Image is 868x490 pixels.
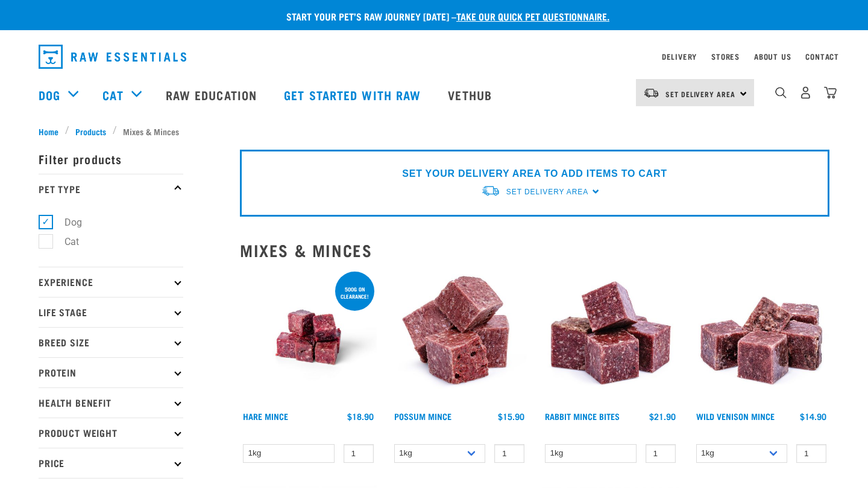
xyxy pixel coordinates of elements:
[39,45,186,69] img: Raw Essentials Logo
[39,267,183,297] p: Experience
[542,269,679,406] img: Whole Minced Rabbit Cubes 01
[347,412,374,421] div: $18.90
[649,412,676,421] div: $21.90
[506,188,588,196] span: Set Delivery Area
[39,174,183,204] p: Pet Type
[29,40,839,74] nav: dropdown navigation
[498,412,524,421] div: $15.90
[394,414,451,418] a: Possum Mince
[243,414,288,418] a: Hare Mince
[75,125,106,138] span: Products
[494,444,524,463] input: 1
[665,92,735,96] span: Set Delivery Area
[796,444,826,463] input: 1
[481,185,500,197] img: van-moving.png
[39,448,183,478] p: Price
[824,86,837,99] img: home-icon@2x.png
[799,86,812,99] img: user.png
[335,280,374,305] div: 500g on clearance!
[646,444,676,463] input: 1
[39,125,829,138] nav: breadcrumbs
[272,71,436,119] a: Get started with Raw
[39,297,183,327] p: Life Stage
[69,125,113,138] a: Products
[696,414,775,418] a: Wild Venison Mince
[662,54,697,59] a: Delivery
[402,167,667,181] p: SET YOUR DELIVERY AREA TO ADD ITEMS TO CART
[39,418,183,448] p: Product Weight
[39,86,60,104] a: Dog
[39,327,183,357] p: Breed Size
[240,269,377,406] img: Raw Essentials Hare Mince Raw Bites For Cats & Dogs
[45,234,84,249] label: Cat
[800,412,826,421] div: $14.90
[545,414,620,418] a: Rabbit Mince Bites
[240,241,829,259] h2: Mixes & Minces
[154,71,272,119] a: Raw Education
[102,86,123,104] a: Cat
[45,215,87,230] label: Dog
[39,357,183,387] p: Protein
[436,71,507,119] a: Vethub
[754,54,791,59] a: About Us
[39,125,58,138] span: Home
[805,54,839,59] a: Contact
[391,269,528,406] img: 1102 Possum Mince 01
[456,13,609,19] a: take our quick pet questionnaire.
[39,387,183,418] p: Health Benefit
[643,87,659,98] img: van-moving.png
[775,87,787,98] img: home-icon-1@2x.png
[344,444,374,463] input: 1
[711,54,740,59] a: Stores
[39,125,65,138] a: Home
[39,144,183,174] p: Filter products
[693,269,830,406] img: Pile Of Cubed Wild Venison Mince For Pets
